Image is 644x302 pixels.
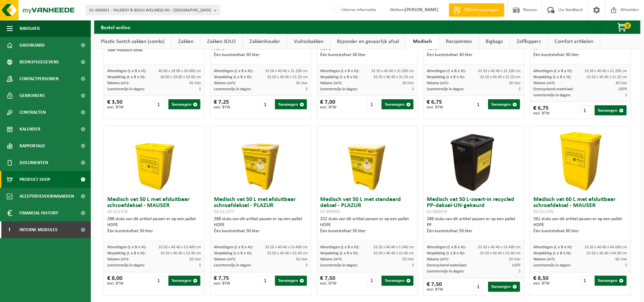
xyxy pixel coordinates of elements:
a: Zakkenhouder [243,34,287,49]
span: Dashboard [20,37,45,54]
span: 50 liter [509,258,521,262]
span: Verpakking (L x B x H): [214,75,252,79]
span: 02-011376 [534,209,554,214]
span: Rapportage [20,138,45,154]
span: excl. BTW [214,105,230,109]
span: Volume (m³): [427,258,449,262]
div: Voor medisch afval [107,47,201,53]
span: Verpakking (L x B x H): [534,252,572,256]
img: 02-011376 [547,126,614,193]
span: I [7,221,13,238]
div: Één kunststofvat 50 liter [214,229,308,235]
span: 33.50 x 40.40 x 64.000 cm [585,246,628,250]
span: Verpakking (L x B x H): [107,252,145,256]
span: Verpakking (L x B x H): [107,75,145,79]
div: PP [427,222,521,229]
span: Afmetingen (L x B x H): [214,246,253,250]
span: 33.50 x 40.40 x 53.400 cm [265,246,308,250]
span: excl. BTW [534,282,550,286]
span: Levertermijn in dagen: [320,264,358,268]
span: excl. BTW [427,105,444,109]
span: 33.50 x 40.40 x 64.00 cm [587,252,628,256]
input: 1 [580,276,594,286]
input: 1 [474,282,488,292]
div: € 7,00 [320,99,337,109]
div: € 7,50 [320,276,337,286]
div: HDPE [214,222,308,229]
span: 30 liter [509,81,521,85]
span: 50 liter [403,258,414,262]
span: excl. BTW [107,282,124,286]
span: Volume (m³): [320,258,342,262]
span: Levertermijn in dagen: [427,270,464,274]
span: 5 [412,264,414,268]
div: 252 stuks van dit artikel passen er op een pallet [320,216,414,235]
span: Afmetingen (L x B x H): [107,246,146,250]
span: Verpakking (L x B x H): [214,252,252,256]
span: 33.50 x 40.40 x 53.40 cm [267,252,308,256]
span: Kalender [20,121,40,138]
span: 30 liter [296,81,308,85]
div: 261 stuks van dit artikel passen er op een pallet [534,216,628,235]
span: Volume (m³): [320,81,342,85]
button: Toevoegen [275,99,307,109]
h3: Medisch vat 50 L met afsluitbaar schroefdeksel - PLAZUR [214,197,308,215]
span: Afmetingen (L x B x H): [427,246,466,250]
span: 33.50 x 40.40 x 31.20 cm [587,75,628,79]
input: 1 [367,276,381,286]
div: Één kunststofvat 30 liter [214,52,308,58]
span: excl. BTW [320,282,337,286]
div: € 7,25 [214,99,230,109]
span: 45 liter [189,81,201,85]
span: 33.50 x 40.40 x 53.40 cm [374,252,414,256]
a: Vuilnisbakken [287,34,330,49]
img: 02-011378 [120,126,188,193]
span: Levertermijn in dagen: [107,264,145,268]
a: Comfort artikelen [548,34,600,49]
span: 30 liter [403,81,414,85]
span: excl. BTW [214,282,230,286]
button: Toevoegen [595,105,627,115]
span: Financial History [20,205,58,221]
span: Gerecycleerd materiaal: [534,87,574,91]
strong: [PERSON_NAME] [405,7,439,12]
div: 288 stuks van dit artikel passen er op een pallet [214,216,308,235]
span: Afmetingen (L x B x H): [320,246,359,250]
span: Levertermijn in dagen: [214,87,251,91]
div: Één kunststofvat 50 liter [427,229,521,235]
div: € 8,50 [534,276,550,286]
span: 33.50 x 40.40 x 53.400 cm [478,246,521,250]
input: 1 [154,276,168,286]
input: 1 [367,99,381,109]
button: 0 [606,20,640,34]
h3: Medisch vat 50 L met standaard deksel - PLAZUR [320,197,414,215]
span: Offerte aanvragen [463,7,501,13]
div: € 7,50 [427,282,444,292]
input: 1 [474,99,488,109]
span: Afmetingen (L x B x H): [320,69,359,73]
span: Verpakking (L x B x H): [427,252,465,256]
span: 5 [412,87,414,91]
span: 5 [199,264,201,268]
span: 100% [512,264,521,268]
span: Gebruikers [20,87,45,104]
div: Één kunststofvat 50 liter [107,229,201,235]
div: Één kunststofvat 60 liter [534,229,628,235]
div: Één kunststofvat 30 liter [534,52,628,58]
input: 1 [261,99,274,109]
a: Zakken [172,34,200,49]
span: Afmetingen (L x B x H): [107,69,146,73]
div: Één kunststofvat 30 liter [320,52,414,58]
h3: Medisch vat 60 L met afsluitbaar schroefdeksel - MAUSER [534,197,628,215]
span: Afmetingen (L x B x H): [534,69,573,73]
button: Toevoegen [382,276,414,286]
span: 5 [199,87,201,91]
a: Zelfkippers [510,34,548,49]
input: 1 [154,99,168,109]
button: Toevoegen [168,99,200,109]
span: Gerecycleerd materiaal: [427,264,467,268]
button: Toevoegen [382,99,414,109]
button: Toevoegen [488,282,520,292]
img: 02-011377 [227,126,294,193]
span: 01-000001 - VILLEROY & BOCH WELLNESS NV - [GEOGRAPHIC_DATA] [89,5,211,15]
